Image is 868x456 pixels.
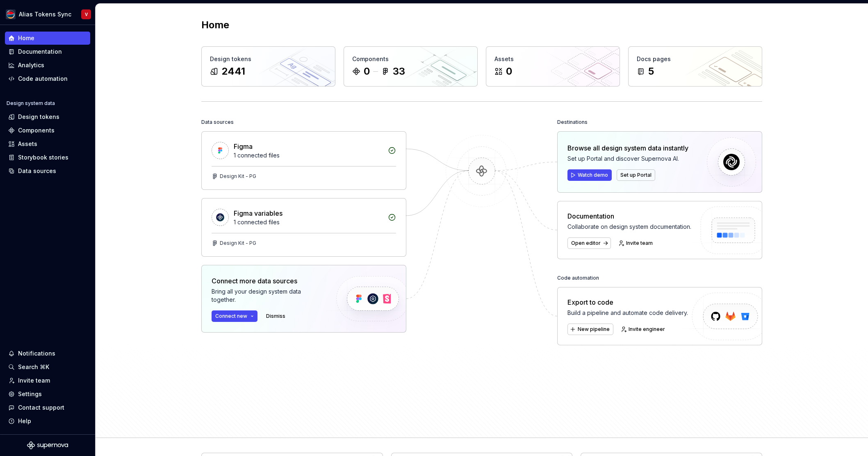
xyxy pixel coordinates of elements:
div: Assets [18,140,37,148]
div: Figma variables [234,208,282,218]
div: Documentation [18,48,62,56]
a: Analytics [5,59,90,72]
span: Watch demo [578,172,608,178]
a: Assets [5,137,90,150]
h2: Home [201,18,229,32]
a: Open editor [567,237,611,249]
div: Design tokens [18,113,59,121]
a: Storybook stories [5,151,90,164]
div: Search ⌘K [18,363,49,371]
a: Figma variables1 connected filesDesign Kit - PG [201,198,406,257]
span: Dismiss [266,313,285,319]
div: Data sources [18,167,56,175]
span: Invite engineer [629,326,665,333]
a: Assets0 [486,46,620,87]
div: Components [352,55,469,63]
div: 0 [364,65,370,78]
button: Connect new [212,310,257,322]
div: Documentation [567,211,691,221]
div: Design system data [7,100,55,107]
div: Data sources [201,116,234,128]
span: Invite team [626,240,653,246]
span: New pipeline [578,326,610,333]
div: Settings [18,390,42,398]
div: Help [18,417,31,425]
a: Documentation [5,45,90,58]
div: Notifications [18,349,55,358]
div: V [85,11,88,18]
div: 5 [648,65,654,78]
span: Connect new [215,313,247,319]
div: Design Kit - PG [220,173,256,180]
button: Watch demo [567,169,612,181]
div: Docs pages [637,55,754,63]
a: Design tokens2441 [201,46,335,87]
span: Set up Portal [620,172,652,178]
div: Code automation [18,75,68,83]
a: Figma1 connected filesDesign Kit - PG [201,131,406,190]
div: Home [18,34,34,42]
div: Collaborate on design system documentation. [567,223,691,231]
button: Dismiss [262,310,289,322]
a: Components [5,124,90,137]
a: Settings [5,388,90,401]
a: Invite team [616,237,656,249]
div: Assets [494,55,611,63]
button: Notifications [5,347,90,360]
a: Home [5,32,90,45]
div: Design Kit - PG [220,240,256,246]
svg: Supernova Logo [27,441,68,449]
a: Design tokens [5,110,90,123]
div: Contact support [18,404,64,412]
div: Set up Portal and discover Supernova AI. [567,155,688,163]
div: Components [18,126,55,135]
div: Analytics [18,61,44,69]
button: Search ⌘K [5,360,90,374]
div: Bring all your design system data together. [212,287,322,304]
button: Contact support [5,401,90,414]
div: 33 [393,65,405,78]
div: Build a pipeline and automate code delivery. [567,309,688,317]
a: Docs pages5 [628,46,762,87]
div: Export to code [567,297,688,307]
a: Components033 [344,46,478,87]
a: Code automation [5,72,90,85]
div: Figma [234,141,253,151]
div: Code automation [557,272,599,284]
div: Browse all design system data instantly [567,143,688,153]
a: Invite engineer [618,324,669,335]
div: Invite team [18,376,50,385]
button: Help [5,415,90,428]
div: Connect more data sources [212,276,322,286]
button: Alias Tokens SyncV [2,5,93,23]
div: Storybook stories [18,153,68,162]
div: Alias Tokens Sync [19,10,71,18]
div: 1 connected files [234,218,383,226]
button: Set up Portal [617,169,655,181]
div: 1 connected files [234,151,383,160]
img: c932e1d8-b7d6-4eaa-9a3f-1bdf2902ae77.png [6,9,16,19]
a: Data sources [5,164,90,178]
button: New pipeline [567,324,613,335]
a: Invite team [5,374,90,387]
div: Design tokens [210,55,327,63]
span: Open editor [571,240,601,246]
div: 2441 [221,65,245,78]
div: Destinations [557,116,588,128]
div: 0 [506,65,512,78]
